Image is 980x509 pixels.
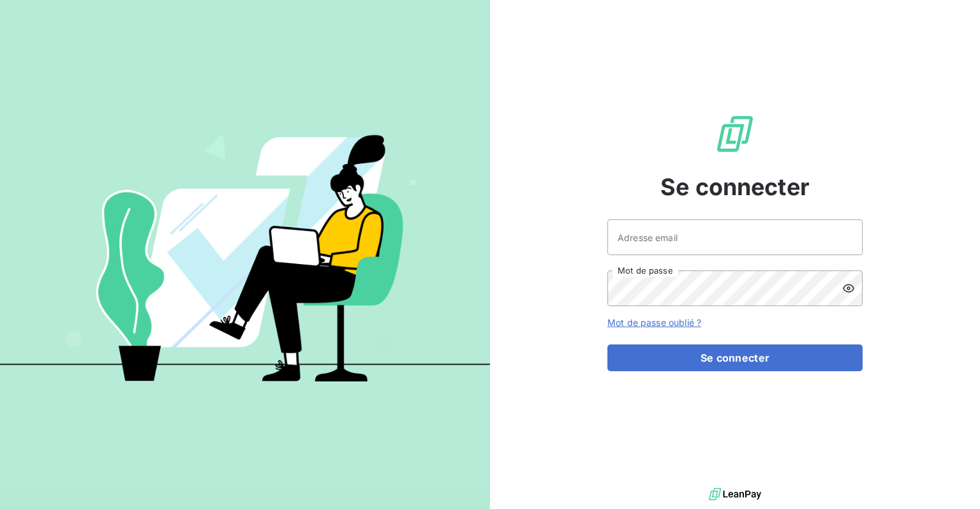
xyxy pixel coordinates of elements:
[709,485,761,504] img: logo
[607,317,701,328] a: Mot de passe oublié ?
[607,344,863,371] button: Se connecter
[715,114,755,154] img: Logo LeanPay
[607,219,863,255] input: placeholder
[660,170,810,204] span: Se connecter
